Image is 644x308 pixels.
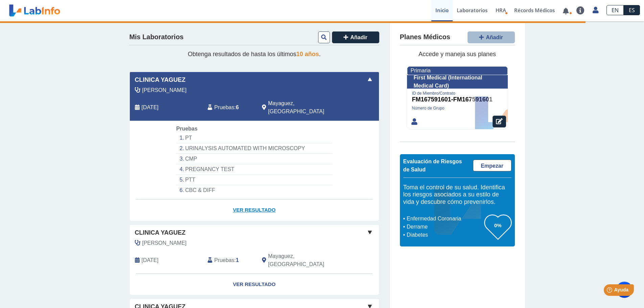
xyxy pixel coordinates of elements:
[130,274,379,295] a: Ver Resultado
[142,103,159,112] span: 2025-08-29
[135,75,186,85] span: Clinica Yaguez
[176,133,332,143] li: PT
[606,5,624,15] a: EN
[129,33,184,41] h4: Mis Laboratorios
[296,51,319,57] span: 10 años
[176,175,332,185] li: PTT
[419,51,496,57] span: Accede y maneja sus planes
[214,103,234,112] span: Pruebas
[142,239,187,247] span: Bonilla, Mabel
[188,51,320,57] span: Obtenga resultados de hasta los últimos .
[473,160,511,171] a: Empezar
[403,184,511,206] h5: Toma el control de su salud. Identifica los riesgos asociados a su estilo de vida y descubre cómo...
[405,215,484,223] li: Enfermedad Coronaria
[142,86,187,94] span: Ramirez, Ingrid
[176,143,332,154] li: URINALYSIS AUTOMATED WITH MICROSCOPY
[350,34,367,40] span: Añadir
[142,256,159,264] span: 2025-08-13
[176,164,332,175] li: PREGNANCY TEST
[176,185,332,195] li: CBC & DIFF
[405,231,484,239] li: Diabetes
[236,257,239,263] b: 1
[496,7,506,14] span: HRA
[486,34,503,40] span: Añadir
[135,228,186,237] span: Clinica Yaguez
[584,282,637,301] iframe: Help widget launcher
[332,31,379,43] button: Añadir
[481,163,503,169] span: Empezar
[202,99,257,116] div: :
[268,252,343,268] span: Mayaguez, PR
[214,256,234,264] span: Pruebas
[268,99,343,116] span: Mayaguez, PR
[624,5,640,15] a: ES
[130,199,379,221] a: Ver Resultado
[176,154,332,164] li: CMP
[403,159,462,172] span: Evaluación de Riesgos de Salud
[400,33,450,41] h4: Planes Médicos
[411,68,431,73] span: Primaria
[484,221,511,230] h3: 0%
[236,104,239,110] b: 6
[405,223,484,231] li: Derrame
[202,252,257,268] div: :
[468,31,515,43] button: Añadir
[176,126,197,132] span: Pruebas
